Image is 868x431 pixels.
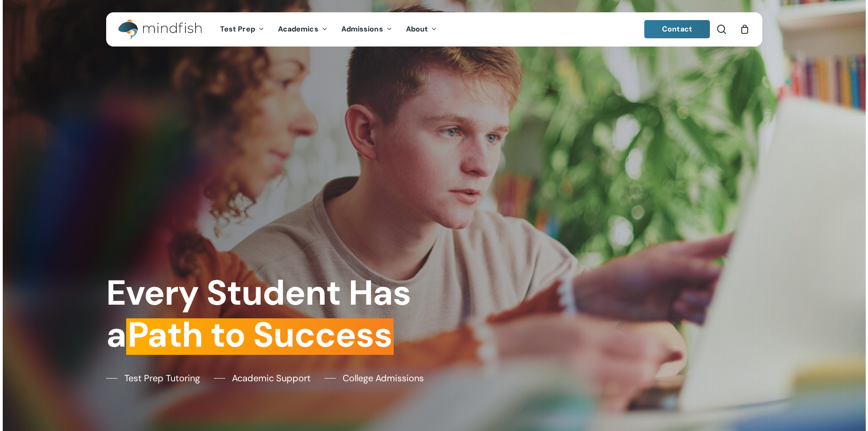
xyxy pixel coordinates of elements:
span: Test Prep [220,24,255,34]
a: About [399,26,444,33]
em: Path to Success [126,312,394,358]
header: Main Menu [106,12,762,47]
span: About [406,24,428,34]
span: Academic Support [232,371,311,385]
a: College Admissions [324,371,424,385]
a: Contact [644,20,710,38]
a: Cart [740,24,750,34]
nav: Main Menu [213,12,444,47]
span: Academics [278,24,318,34]
span: Admissions [341,24,383,34]
span: Contact [662,24,692,34]
a: Test Prep Tutoring [106,371,200,385]
h1: Every Student Has a [106,272,427,356]
span: Test Prep Tutoring [124,371,200,385]
a: Admissions [334,26,399,33]
a: Test Prep [213,26,271,33]
a: Academics [271,26,334,33]
span: College Admissions [343,371,424,385]
a: Academic Support [214,371,311,385]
